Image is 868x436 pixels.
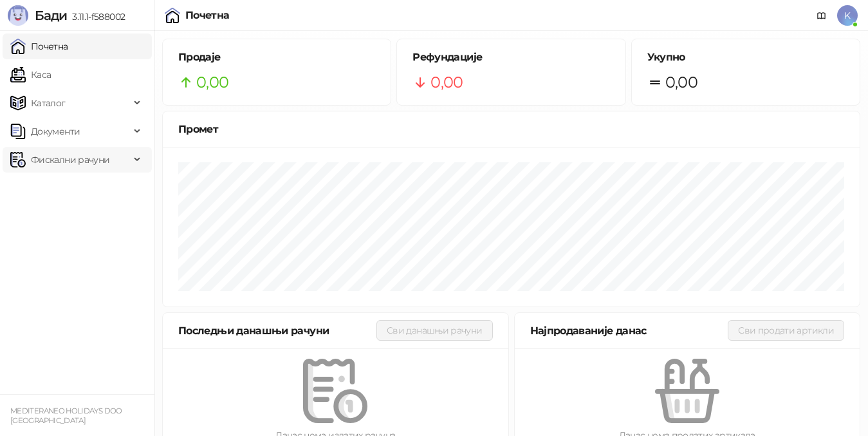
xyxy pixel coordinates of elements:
[10,33,68,59] a: Почетна
[376,320,492,341] button: Сви данашњи рачуни
[430,70,463,95] span: 0,00
[728,320,844,341] button: Сви продати артикли
[647,50,844,65] h5: Укупно
[31,118,80,144] span: Документи
[35,8,67,23] span: Бади
[185,10,230,21] div: Почетна
[178,121,844,137] div: Промет
[178,50,375,65] h5: Продаје
[665,70,697,95] span: 0,00
[412,50,609,65] h5: Рефундације
[10,406,122,425] small: MEDITERANEO HOLIDAYS DOO [GEOGRAPHIC_DATA]
[31,147,109,173] span: Фискални рачуни
[10,62,51,88] a: Каса
[196,70,228,95] span: 0,00
[31,90,66,116] span: Каталог
[67,11,125,23] span: 3.11.1-f588002
[530,323,728,339] div: Најпродаваније данас
[811,5,832,26] a: Документација
[8,5,28,26] img: Logo
[837,5,858,26] span: K
[178,323,376,339] div: Последњи данашњи рачуни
